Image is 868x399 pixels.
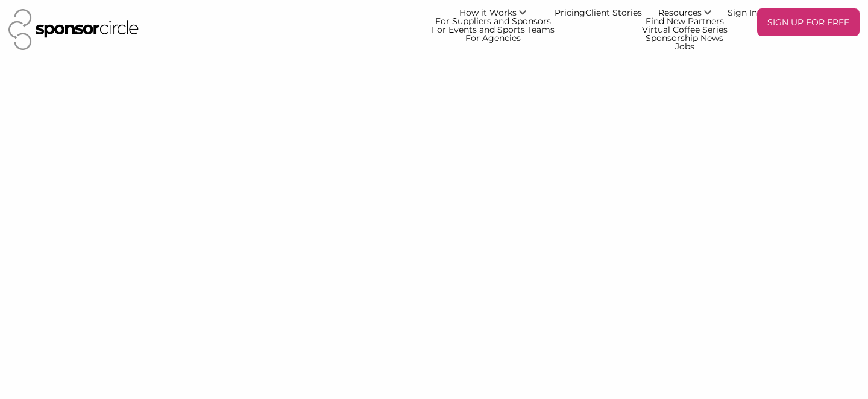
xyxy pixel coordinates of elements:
a: Jobs [642,42,728,51]
img: Sponsor Circle Logo [8,9,139,50]
a: For Events and Sports Teams [432,25,555,34]
a: How it Works [432,8,555,17]
a: Client Stories [585,8,642,17]
a: SIGN UP FOR FREE [757,8,860,51]
a: Pricing [555,8,585,17]
a: Virtual Coffee Series [642,25,728,34]
a: For Suppliers and Sponsors [432,17,555,25]
span: Resources [658,7,702,18]
a: Sponsorship News [642,34,728,42]
a: For Agencies [432,34,555,42]
p: SIGN UP FOR FREE [762,13,855,31]
a: Resources [642,8,728,17]
a: Sign In [728,8,757,17]
span: How it Works [459,7,517,18]
a: Find New Partners [642,17,728,25]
